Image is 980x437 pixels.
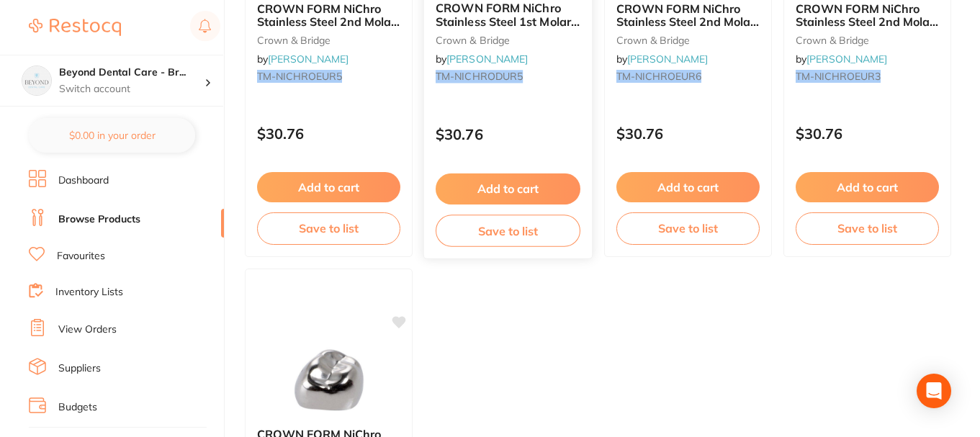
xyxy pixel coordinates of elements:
span: by [257,53,349,66]
b: CROWN FORM NiChro Stainless Steel 2nd Molar EUR6 Pk of 2 [616,2,760,29]
small: crown & bridge [616,35,760,46]
button: Save to list [436,215,580,247]
b: CROWN FORM NiChro Stainless Steel 1st Molar DUR5 Pk of 2 [436,1,580,28]
b: CROWN FORM NiChro Stainless Steel 2nd Molar EUR3 Pk of 2 [796,2,939,29]
em: TM-NICHRODUR5 [436,70,523,83]
span: by [796,53,887,66]
a: Suppliers [58,361,101,376]
a: [PERSON_NAME] [268,53,349,66]
button: Add to cart [436,174,580,204]
p: $30.76 [796,125,939,142]
small: crown & bridge [436,34,580,45]
a: Favourites [57,249,105,263]
a: Budgets [58,400,97,415]
img: Restocq Logo [29,19,121,36]
img: Beyond Dental Care - Brighton [22,66,51,95]
em: TM-NICHROEUR3 [796,70,881,83]
span: CROWN FORM NiChro Stainless Steel 2nd Molar EUR5 Pk of 2 [257,1,400,42]
a: Restocq Logo [29,11,121,44]
button: Save to list [616,212,760,244]
span: CROWN FORM NiChro Stainless Steel 2nd Molar EUR6 Pk of 2 [616,1,759,42]
b: CROWN FORM NiChro Stainless Steel 2nd Molar EUR5 Pk of 2 [257,2,400,29]
em: TM-NICHROEUR5 [257,70,342,83]
button: Add to cart [616,172,760,202]
a: View Orders [58,323,117,337]
button: Save to list [796,212,939,244]
a: [PERSON_NAME] [806,53,887,66]
button: Add to cart [257,172,400,202]
button: $0.00 in your order [29,118,195,153]
span: by [436,53,528,66]
img: CROWN FORM NiChro Stainless Steel 2nd Molar EUL5 Pk of 2 [282,344,376,416]
small: crown & bridge [796,35,939,46]
a: Dashboard [58,174,109,188]
span: by [616,53,708,66]
a: [PERSON_NAME] [446,53,528,66]
h4: Beyond Dental Care - Brighton [59,66,204,80]
p: Switch account [59,82,204,96]
button: Add to cart [796,172,939,202]
button: Save to list [257,212,400,244]
a: Browse Products [58,212,140,227]
p: $30.76 [616,125,760,142]
span: CROWN FORM NiChro Stainless Steel 1st Molar DUR5 Pk of 2 [436,1,580,42]
span: CROWN FORM NiChro Stainless Steel 2nd Molar EUR3 Pk of 2 [796,1,938,42]
a: [PERSON_NAME] [627,53,708,66]
div: Open Intercom Messenger [917,374,951,408]
small: crown & bridge [257,35,400,46]
a: Inventory Lists [55,285,123,299]
p: $30.76 [257,125,400,142]
p: $30.76 [436,126,580,143]
em: TM-NICHROEUR6 [616,70,701,83]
